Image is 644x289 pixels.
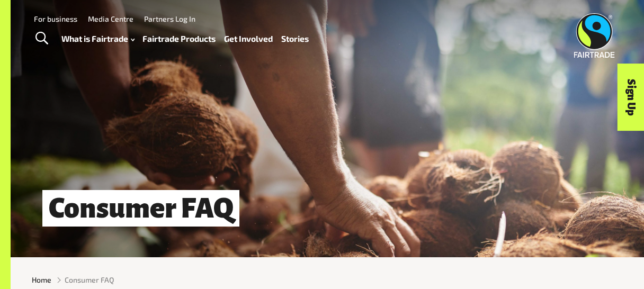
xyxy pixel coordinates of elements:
[42,190,239,227] h1: Consumer FAQ
[32,274,51,285] a: Home
[142,31,216,46] a: Fairtrade Products
[281,31,309,46] a: Stories
[574,13,614,58] img: Fairtrade Australia New Zealand logo
[29,25,55,52] a: Toggle Search
[144,14,195,23] a: Partners Log In
[88,14,133,23] a: Media Centre
[34,14,77,23] a: For business
[61,31,135,46] a: What is Fairtrade
[65,274,114,285] span: Consumer FAQ
[224,31,273,46] a: Get Involved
